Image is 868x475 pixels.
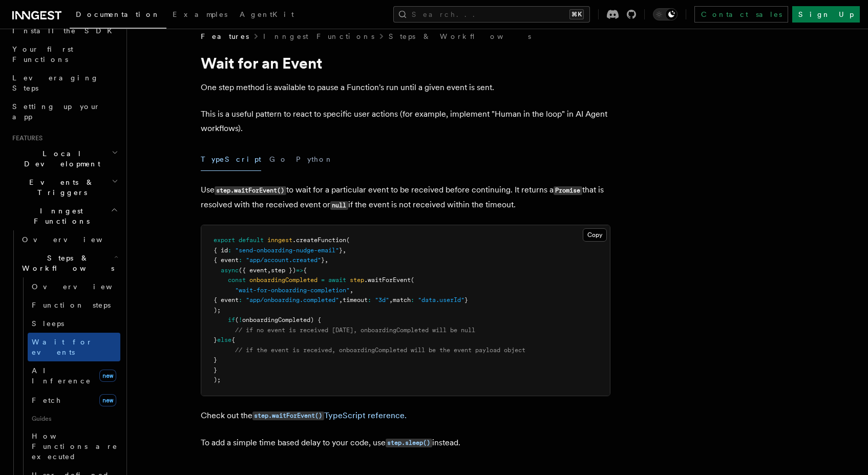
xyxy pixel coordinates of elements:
[28,427,120,466] a: How Functions are executed
[235,327,475,334] span: // if no event is received [DATE], onboardingCompleted will be null
[246,256,321,264] span: "app/account.created"
[221,267,239,274] span: async
[569,9,584,19] kbd: ⌘K
[350,276,364,284] span: step
[375,296,389,304] span: "3d"
[32,301,111,309] span: Function steps
[214,236,235,244] span: export
[350,287,353,294] span: ,
[201,148,261,171] button: TypeScript
[386,439,432,447] code: step.sleep()
[464,296,468,304] span: }
[303,267,307,274] span: {
[12,27,118,35] span: Install the SDK
[12,45,73,63] span: Your first Functions
[8,148,112,169] span: Local Development
[393,6,590,23] button: Search...⌘K
[321,276,325,284] span: =
[28,361,120,390] a: AI Inferencenew
[214,356,217,363] span: }
[8,97,120,126] a: Setting up your app
[214,307,221,314] span: );
[8,40,120,69] a: Your first Functions
[228,247,231,254] span: :
[393,296,411,304] span: match
[246,296,339,304] span: "app/onboarding.completed"
[214,336,217,343] span: }
[8,134,43,142] span: Features
[28,333,120,361] a: Wait for events
[173,10,227,18] span: Examples
[18,249,120,277] button: Steps & Workflows
[8,206,111,226] span: Inngest Functions
[411,296,414,304] span: :
[70,3,166,29] a: Documentation
[296,148,333,171] button: Python
[28,296,120,314] a: Function steps
[330,201,348,210] code: null
[343,247,346,254] span: ,
[252,412,324,420] code: step.waitForEvent()
[343,296,368,304] span: timeout
[269,148,288,171] button: Go
[389,31,531,41] a: Steps & Workflows
[368,296,371,304] span: :
[201,408,610,423] p: Check out the
[252,411,407,420] a: step.waitForEvent()TypeScript reference.
[214,296,239,304] span: { event
[18,230,120,249] a: Overview
[389,296,393,304] span: ,
[249,276,317,284] span: onboardingCompleted
[228,276,246,284] span: const
[32,319,64,328] span: Sleeps
[346,236,350,244] span: (
[296,267,303,274] span: =>
[28,277,120,296] a: Overview
[792,6,860,23] a: Sign Up
[554,186,582,195] code: Promise
[76,10,160,18] span: Documentation
[321,256,325,264] span: }
[694,6,788,23] a: Contact sales
[328,276,346,284] span: await
[32,366,91,385] span: AI Inference
[8,21,120,40] a: Install the SDK
[418,296,464,304] span: "data.userId"
[201,107,610,136] p: This is a useful pattern to react to specific user actions (for example, implement "Human in the ...
[235,287,350,294] span: "wait-for-onboarding-completion"
[8,69,120,97] a: Leveraging Steps
[271,267,296,274] span: step })
[267,267,271,274] span: ,
[32,396,61,404] span: Fetch
[364,276,411,284] span: .waitForEvent
[8,202,120,230] button: Inngest Functions
[22,235,128,244] span: Overview
[411,276,414,284] span: (
[231,336,235,343] span: {
[8,177,112,198] span: Events & Triggers
[18,253,114,273] span: Steps & Workflows
[235,316,239,323] span: (
[217,336,231,343] span: else
[583,228,607,242] button: Copy
[339,247,343,254] span: }
[242,316,321,323] span: onboardingCompleted) {
[234,3,300,28] a: AgentKit
[214,256,239,264] span: { event
[28,314,120,333] a: Sleeps
[8,173,120,202] button: Events & Triggers
[214,366,217,374] span: }
[201,436,610,450] p: To add a simple time based delay to your code, use instead.
[32,338,93,356] span: Wait for events
[28,411,120,427] span: Guides
[201,54,610,72] h1: Wait for an Event
[215,186,286,195] code: step.waitForEvent()
[166,3,234,28] a: Examples
[12,74,99,92] span: Leveraging Steps
[653,8,678,20] button: Toggle dark mode
[12,102,100,121] span: Setting up your app
[201,31,249,41] span: Features
[201,80,610,95] p: One step method is available to pause a Function's run until a given event is sent.
[267,236,292,244] span: inngest
[8,144,120,173] button: Local Development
